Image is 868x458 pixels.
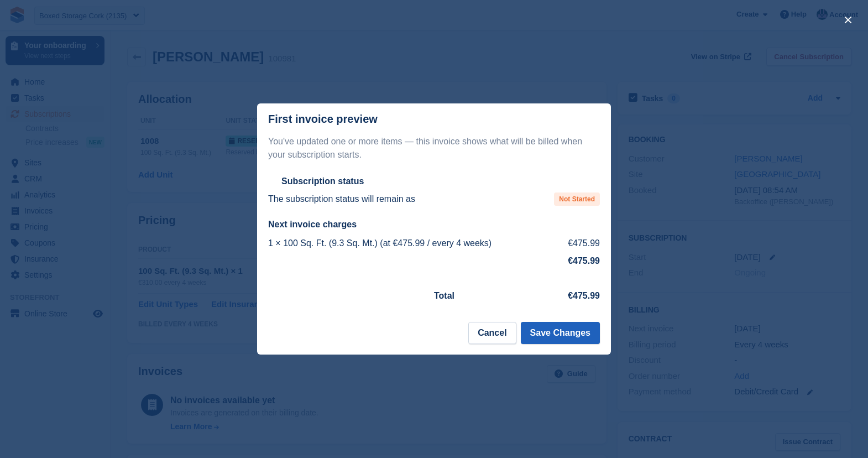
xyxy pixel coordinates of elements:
[268,113,378,126] p: First invoice preview
[568,256,600,266] strong: €475.99
[268,235,558,252] td: 1 × 100 Sq. Ft. (9.3 Sq. Mt.) (at €475.99 / every 4 weeks)
[568,291,600,300] strong: €475.99
[281,176,364,187] h2: Subscription status
[521,322,600,344] button: Save Changes
[268,135,600,162] p: You've updated one or more items — this invoice shows what will be billed when your subscription ...
[554,192,600,206] span: Not Started
[268,192,415,206] p: The subscription status will remain as
[468,322,516,344] button: Cancel
[558,235,600,252] td: €475.99
[268,219,600,230] h2: Next invoice charges
[839,11,857,29] button: close
[434,291,454,300] strong: Total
